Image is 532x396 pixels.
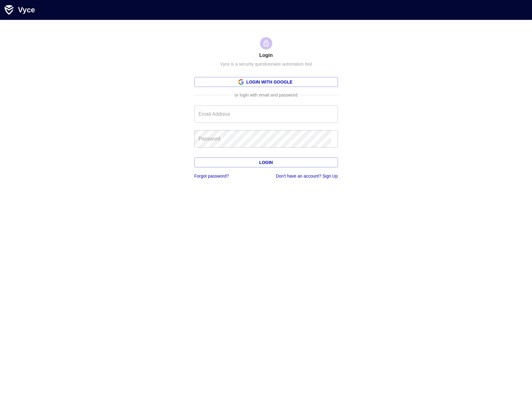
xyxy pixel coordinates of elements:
[194,157,338,167] button: Login
[194,174,229,179] a: Forgot password?
[18,6,35,14] div: Vyce
[259,52,273,58] h1: Login
[1,2,35,18] a: Vyce
[194,77,338,87] a: Login with Google
[220,61,312,67] p: Vyce is a security questionnaire automation tool
[276,174,338,179] a: Don't have an account? Sign Up
[235,92,297,98] p: or login with email and password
